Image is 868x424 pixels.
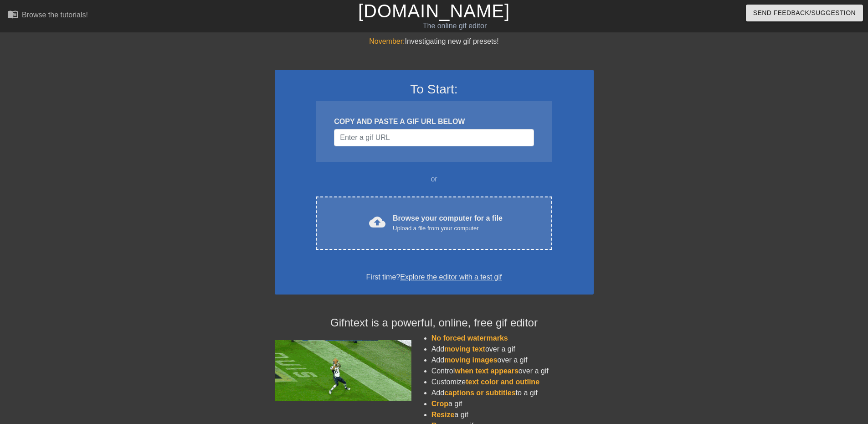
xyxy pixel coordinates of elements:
[431,366,594,377] li: Control over a gif
[431,388,594,398] li: Add to a gif
[393,224,503,233] div: Upload a file from your computer
[369,214,385,230] span: cloud_upload
[7,9,18,20] span: menu_book
[287,82,582,97] h3: To Start:
[444,356,497,364] span: moving images
[393,213,503,233] div: Browse your computer for a file
[444,389,515,397] span: captions or subtitles
[746,5,863,21] button: Send Feedback/Suggestion
[298,174,570,185] div: or
[275,36,594,47] div: Investigating new gif presets!
[22,11,88,19] div: Browse the tutorials!
[444,345,485,353] span: moving text
[431,334,508,342] span: No forced watermarks
[431,355,594,366] li: Add over a gif
[455,367,519,375] span: when text appears
[431,377,594,388] li: Customize
[294,21,616,31] div: The online gif editor
[7,9,88,23] a: Browse the tutorials!
[431,344,594,355] li: Add over a gif
[275,316,594,330] h4: Gifntext is a powerful, online, free gif editor
[358,1,510,21] a: [DOMAIN_NAME]
[431,400,448,408] span: Crop
[400,273,502,281] a: Explore the editor with a test gif
[334,116,534,127] div: COPY AND PASTE A GIF URL BELOW
[334,129,534,146] input: Username
[753,7,856,19] span: Send Feedback/Suggestion
[431,411,455,419] span: Resize
[287,272,582,283] div: First time?
[275,340,411,401] img: football_small.gif
[431,398,594,409] li: a gif
[431,409,594,420] li: a gif
[369,37,405,45] span: November:
[466,378,539,386] span: text color and outline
